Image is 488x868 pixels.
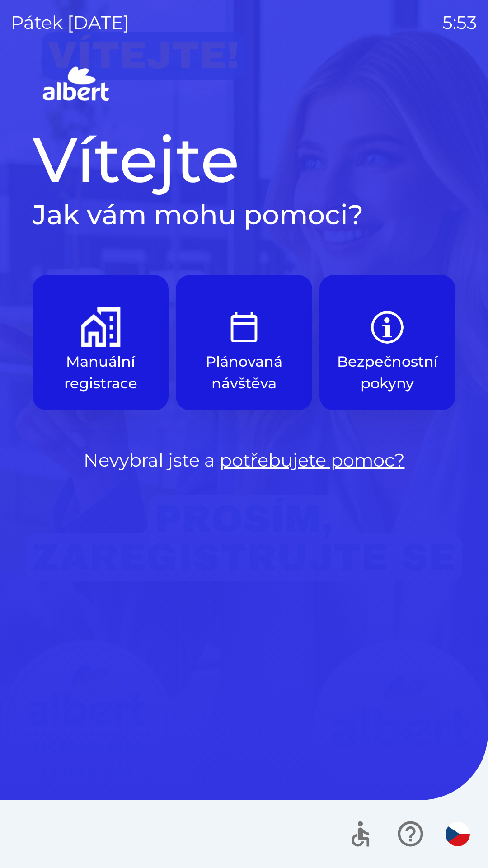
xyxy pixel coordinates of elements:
[33,198,455,231] h2: Jak vám mohu pomoci?
[197,351,290,394] p: Plánovaná návštěva
[442,9,477,36] p: 5:53
[446,822,470,846] img: cs flag
[224,307,264,347] img: e9efe3d3-6003-445a-8475-3fd9a2e5368f.png
[33,121,455,198] h1: Vítejte
[319,275,455,410] button: Bezpečnostní pokyny
[33,447,455,474] p: Nevybral jste a
[54,351,147,394] p: Manuální registrace
[33,63,455,107] img: Logo
[337,351,438,394] p: Bezpečnostní pokyny
[176,275,312,410] button: Plánovaná návštěva
[11,9,129,36] p: pátek [DATE]
[81,307,121,347] img: d73f94ca-8ab6-4a86-aa04-b3561b69ae4e.png
[33,275,169,410] button: Manuální registrace
[367,307,407,347] img: b85e123a-dd5f-4e82-bd26-90b222bbbbcf.png
[220,449,405,471] a: potřebujete pomoc?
